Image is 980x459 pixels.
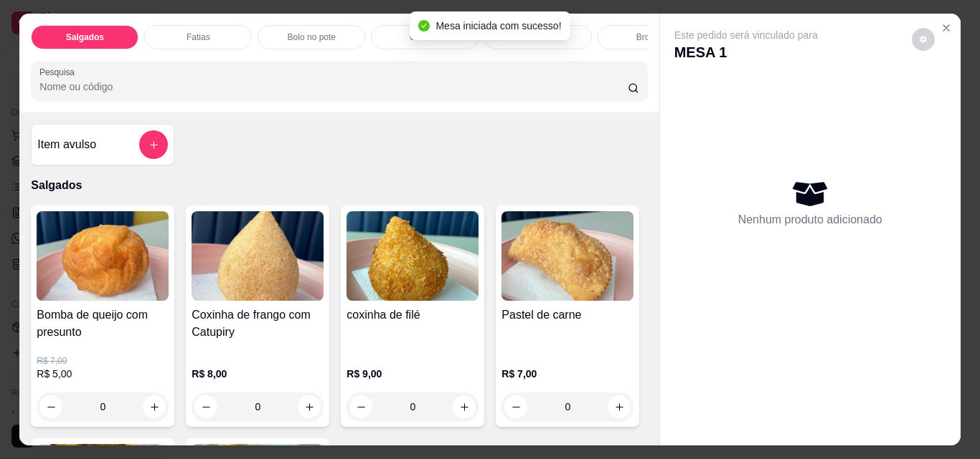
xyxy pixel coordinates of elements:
button: decrease-product-quantity [349,395,372,418]
img: product-image [347,211,479,301]
p: Este pedido será vinculado para [674,28,818,42]
p: Nenhum produto adicionado [738,211,882,228]
p: R$ 7,00 [37,355,169,367]
p: Salgados [66,32,104,43]
p: MESA 1 [674,42,818,62]
h4: Item avulso [37,136,96,153]
button: increase-product-quantity [143,395,166,418]
p: R$ 8,00 [192,367,324,381]
p: Cookies [410,32,440,43]
h4: Pastel de carne [501,306,633,324]
img: product-image [501,211,633,301]
label: Pesquisa [39,66,80,78]
input: Pesquisa [39,79,628,94]
h4: Bomba de queijo com presunto [37,306,169,341]
h4: Coxinha de frango com Catupiry [192,306,324,341]
button: add-separate-item [139,130,168,159]
button: increase-product-quantity [453,395,476,418]
button: decrease-product-quantity [194,395,217,418]
h4: coxinha de filé [347,306,479,324]
p: Brownie [636,32,667,43]
span: Mesa iniciada com sucesso! [435,20,561,32]
img: product-image [192,211,324,301]
button: decrease-product-quantity [504,395,527,418]
button: Close [935,16,958,39]
p: Fatias [187,32,210,43]
img: product-image [37,211,169,301]
span: check-circle [418,20,430,32]
p: R$ 7,00 [501,367,633,381]
p: R$ 9,00 [347,367,479,381]
button: increase-product-quantity [608,395,631,418]
button: decrease-product-quantity [39,395,62,418]
button: increase-product-quantity [298,395,321,418]
p: Bolo no pote [288,32,336,43]
p: Salgados [31,177,647,194]
p: R$ 5,00 [37,367,169,381]
button: decrease-product-quantity [912,28,935,51]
